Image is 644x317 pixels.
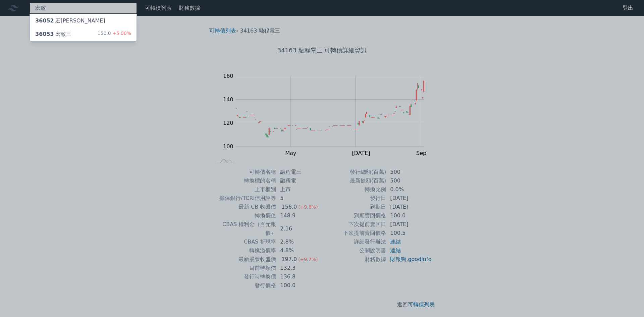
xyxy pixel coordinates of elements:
[30,28,137,41] a: 36053宏致三 150.0+5.00%
[30,14,137,28] a: 36052宏[PERSON_NAME]
[35,30,71,38] div: 宏致三
[35,17,105,25] div: 宏[PERSON_NAME]
[35,17,54,24] span: 36052
[35,31,54,37] span: 36053
[111,31,131,36] span: +5.00%
[98,30,131,38] div: 150.0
